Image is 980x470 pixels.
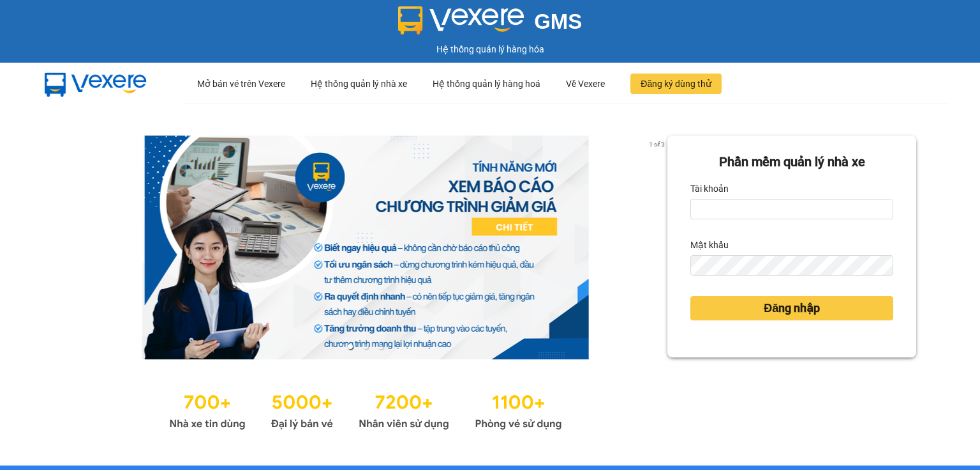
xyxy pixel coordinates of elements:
img: logo 2 [398,6,524,35]
button: next slide / item [650,136,667,359]
input: Mật khẩu [690,255,893,276]
span: GMS [534,10,582,33]
button: Đăng ký dùng thử [630,74,722,94]
p: 1 of 3 [645,136,667,152]
div: Hệ thống quản lý hàng hoá [433,63,540,104]
li: slide item 3 [378,344,383,349]
span: Đăng nhập [764,299,820,317]
div: Phần mềm quản lý nhà xe [690,152,893,172]
img: mbUUG5Q.png [32,63,160,105]
button: previous slide / item [64,136,82,359]
div: Về Vexere [566,63,605,104]
div: Mở bán vé trên Vexere [197,63,285,104]
button: Đăng nhập [690,296,893,320]
div: Hệ thống quản lý hàng hóa [3,42,977,56]
input: Tài khoản [690,199,893,219]
li: slide item 1 [348,344,353,349]
a: GMS [398,19,583,29]
span: Đăng ký dùng thử [641,77,711,91]
label: Mật khẩu [690,235,729,255]
div: Hệ thống quản lý nhà xe [311,63,407,104]
label: Tài khoản [690,178,729,199]
img: Statistics.png [169,385,562,434]
li: slide item 2 [363,344,368,349]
